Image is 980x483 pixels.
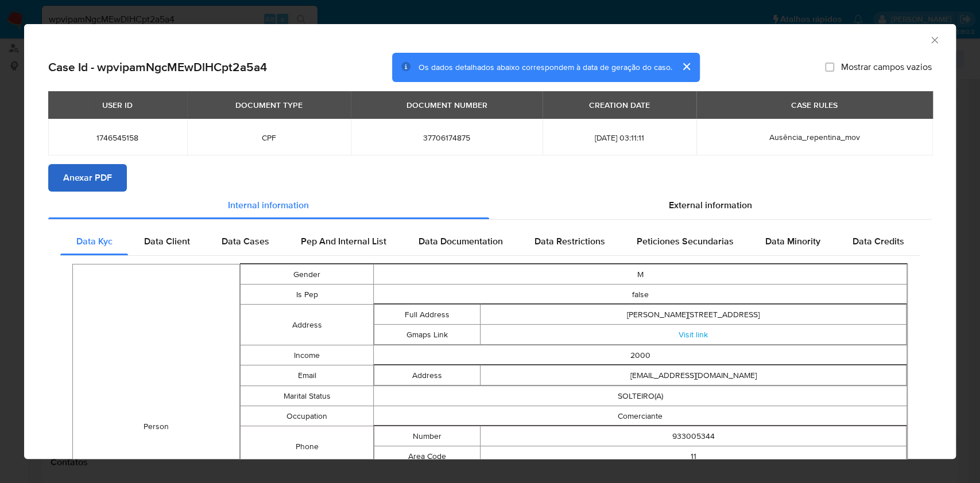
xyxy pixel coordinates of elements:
div: closure-recommendation-modal [24,24,956,459]
button: cerrar [672,53,700,80]
td: Address [374,365,481,385]
span: 37706174875 [365,133,529,143]
div: CREATION DATE [582,95,657,115]
td: Comerciante [374,406,907,426]
td: Number [374,426,481,446]
td: Email [240,365,373,386]
button: Anexar PDF [48,164,127,192]
span: Data Documentation [418,235,502,248]
div: USER ID [95,95,140,115]
td: M [374,264,907,285]
div: Detailed info [48,192,932,219]
td: Is Pep [240,285,373,305]
input: Mostrar campos vazios [825,63,834,72]
span: Data Restrictions [534,235,605,248]
td: 11 [481,446,907,466]
span: Internal information [228,198,309,212]
td: Full Address [374,305,481,325]
td: Gmaps Link [374,325,481,345]
td: 2000 [374,345,907,365]
td: Occupation [240,406,373,426]
span: Os dados detalhados abaixo correspondem à data de geração do caso. [419,61,672,73]
span: Ausência_repentina_mov [769,131,860,143]
td: Address [240,305,373,345]
div: DOCUMENT NUMBER [400,95,494,115]
span: 1746545158 [62,133,173,143]
span: Anexar PDF [63,165,112,190]
span: Data Cases [222,235,269,248]
span: Data Credits [852,235,904,248]
span: CPF [201,133,338,143]
span: [DATE] 03:11:11 [556,133,683,143]
td: [EMAIL_ADDRESS][DOMAIN_NAME] [481,365,907,385]
td: Area Code [374,446,481,466]
span: Mostrar campos vazios [841,61,932,73]
span: Data Client [144,235,190,248]
td: Income [240,345,373,365]
a: Visit link [679,329,708,340]
td: SOLTEIRO(A) [374,386,907,406]
td: Phone [240,426,373,467]
h2: Case Id - wpvipamNgcMEwDlHCpt2a5a4 [48,60,267,75]
button: Fechar a janela [929,34,939,45]
div: CASE RULES [784,95,845,115]
td: 933005344 [481,426,907,446]
td: [PERSON_NAME][STREET_ADDRESS] [481,305,907,325]
div: DOCUMENT TYPE [228,95,309,115]
td: Gender [240,264,373,285]
td: Marital Status [240,386,373,406]
span: External information [669,198,752,212]
span: Data Minority [765,235,820,248]
span: Pep And Internal List [301,235,386,248]
div: Detailed internal info [60,228,920,255]
span: Data Kyc [76,235,113,248]
td: false [374,285,907,305]
span: Peticiones Secundarias [637,235,734,248]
